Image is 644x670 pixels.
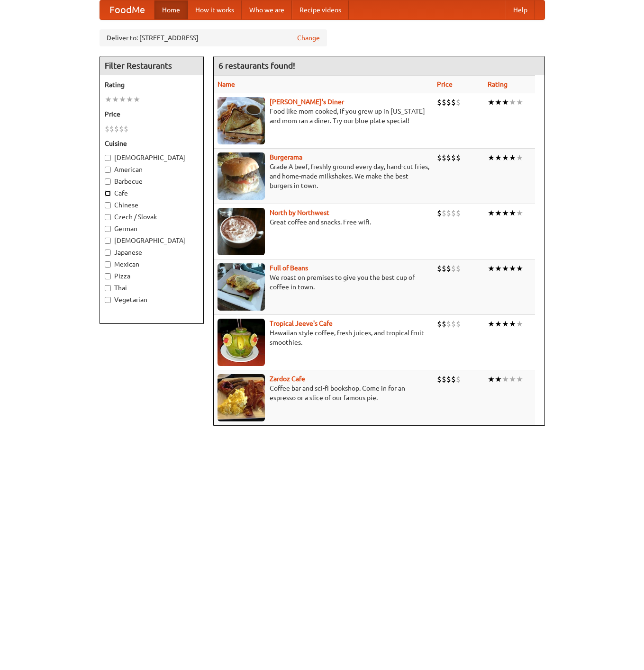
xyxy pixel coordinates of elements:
[488,374,495,384] li: ★
[105,238,111,244] input: [DEMOGRAPHIC_DATA]
[509,208,516,218] li: ★
[188,0,242,19] a: How it works
[297,33,320,43] a: Change
[451,374,456,384] li: $
[270,153,302,161] a: Burgerama
[126,94,133,105] li: ★
[105,165,199,174] label: American
[119,124,124,134] li: $
[105,155,111,161] input: [DEMOGRAPHIC_DATA]
[218,319,265,366] img: jeeves.jpg
[218,107,429,125] p: Food like mom cooked, if you grew up in [US_STATE] and mom ran a diner. Try our blue plate special!
[105,94,112,105] li: ★
[437,374,442,384] li: $
[105,226,111,232] input: German
[495,97,502,107] li: ★
[488,97,495,107] li: ★
[105,179,111,185] input: Barbecue
[456,374,461,384] li: $
[105,188,199,198] label: Cafe
[218,97,265,144] img: sallys.jpg
[495,208,502,218] li: ★
[114,124,119,134] li: $
[218,80,235,88] a: Name
[218,384,429,402] p: Coffee bar and sci-fi bookshop. Come in for an espresso or a slice of our famous pie.
[516,263,523,274] li: ★
[270,320,333,327] a: Tropical Jeeve's Cafe
[456,152,461,163] li: $
[446,319,451,329] li: $
[119,94,126,105] li: ★
[502,263,509,274] li: ★
[509,374,516,384] li: ★
[270,209,329,216] a: North by Northwest
[456,208,461,218] li: $
[495,319,502,329] li: ★
[105,200,199,210] label: Chinese
[218,263,265,311] img: beans.jpg
[105,236,199,245] label: [DEMOGRAPHIC_DATA]
[105,80,199,89] h5: Rating
[456,319,461,329] li: $
[502,319,509,329] li: ★
[509,152,516,163] li: ★
[105,259,199,269] label: Mexican
[502,374,509,384] li: ★
[451,208,456,218] li: $
[442,374,446,384] li: $
[270,264,308,272] a: Full of Beans
[437,263,442,274] li: $
[105,285,111,291] input: Thai
[488,152,495,163] li: ★
[105,271,199,281] label: Pizza
[437,80,453,88] a: Price
[446,263,451,274] li: $
[488,319,495,329] li: ★
[270,375,305,383] a: Zardoz Cafe
[218,328,429,347] p: Hawaiian style coffee, fresh juices, and tropical fruit smoothies.
[218,61,295,70] ng-pluralize: 6 restaurants found!
[133,94,140,105] li: ★
[218,273,429,292] p: We roast on premises to give you the best cup of coffee in town.
[488,80,508,88] a: Rating
[105,250,111,256] input: Japanese
[105,224,199,233] label: German
[105,153,199,162] label: [DEMOGRAPHIC_DATA]
[506,0,535,19] a: Help
[446,97,451,107] li: $
[124,124,128,134] li: $
[218,162,429,190] p: Grade A beef, freshly ground every day, hand-cut fries, and home-made milkshakes. We make the bes...
[502,97,509,107] li: ★
[437,208,442,218] li: $
[105,295,199,304] label: Vegetarian
[451,263,456,274] li: $
[437,319,442,329] li: $
[509,263,516,274] li: ★
[451,152,456,163] li: $
[451,319,456,329] li: $
[442,97,446,107] li: $
[442,263,446,274] li: $
[456,263,461,274] li: $
[105,214,111,220] input: Czech / Slovak
[437,152,442,163] li: $
[105,273,111,279] input: Pizza
[105,212,199,222] label: Czech / Slovak
[442,319,446,329] li: $
[516,319,523,329] li: ★
[100,56,203,75] h4: Filter Restaurants
[509,319,516,329] li: ★
[442,208,446,218] li: $
[218,152,265,200] img: burgerama.jpg
[270,98,344,106] a: [PERSON_NAME]'s Diner
[105,261,111,268] input: Mexican
[516,152,523,163] li: ★
[495,263,502,274] li: ★
[105,248,199,257] label: Japanese
[105,124,109,134] li: $
[488,208,495,218] li: ★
